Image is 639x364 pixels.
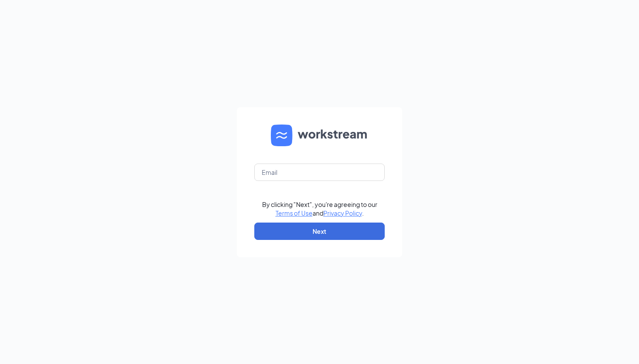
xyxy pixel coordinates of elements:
[254,164,385,181] input: Email
[262,200,377,217] div: By clicking "Next", you're agreeing to our and .
[276,209,313,217] a: Terms of Use
[254,223,385,240] button: Next
[271,125,368,146] img: WS logo and Workstream text
[323,209,362,217] a: Privacy Policy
